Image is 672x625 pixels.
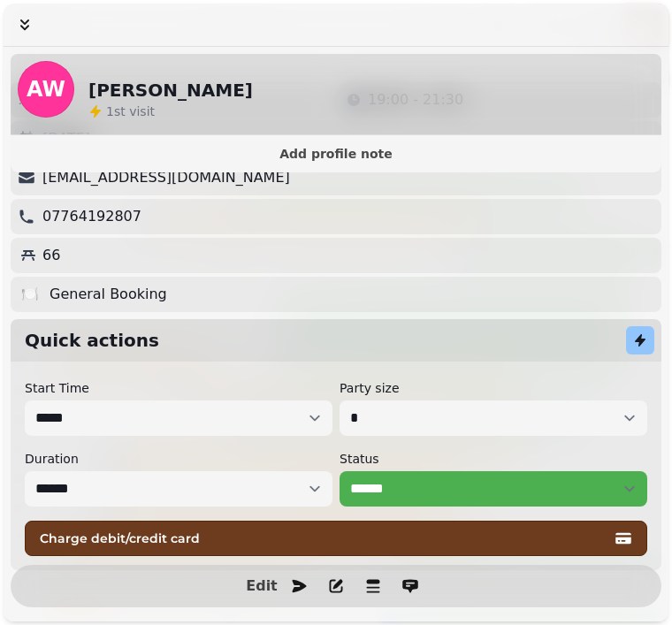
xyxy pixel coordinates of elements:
button: Charge debit/credit card [25,521,647,556]
span: Edit [251,579,272,593]
p: visit [106,103,155,120]
span: Charge debit/credit card [40,532,611,545]
label: Duration [25,450,332,468]
p: 07764192807 [42,206,141,227]
p: [EMAIL_ADDRESS][DOMAIN_NAME] [42,167,290,188]
label: Status [340,450,647,468]
h2: Quick actions [25,328,159,353]
span: st [114,104,129,118]
p: 66 [42,245,60,266]
button: Add profile note [18,142,654,165]
h2: [PERSON_NAME] [88,78,253,103]
button: Edit [244,568,279,604]
p: 🍽️ [21,284,39,305]
label: Start Time [25,379,332,397]
label: Party size [340,379,647,397]
span: AW [27,79,65,100]
span: 1 [106,104,114,118]
p: General Booking [50,284,167,305]
span: Add profile note [32,148,640,160]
